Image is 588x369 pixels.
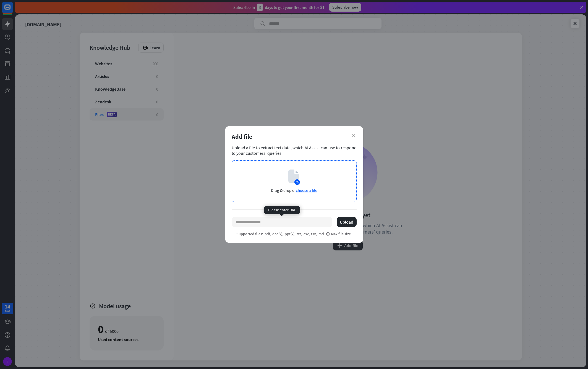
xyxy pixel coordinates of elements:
[264,206,300,214] div: Please enter URL
[296,188,317,193] span: choose a file
[337,217,357,227] button: Upload
[236,231,262,236] span: Supported files
[326,231,352,236] span: Max file size.
[236,231,352,236] p: : .pdf, .doc(x), .ppt(x), .txt, .csv, .tsv, .md.
[232,145,357,156] div: Upload a file to extract text data, which AI Assist can use to respond to your customers' queries.
[271,188,317,193] p: Drag & drop or
[352,134,356,137] i: close
[232,133,357,140] div: Add file
[4,2,21,19] button: Open LiveChat chat widget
